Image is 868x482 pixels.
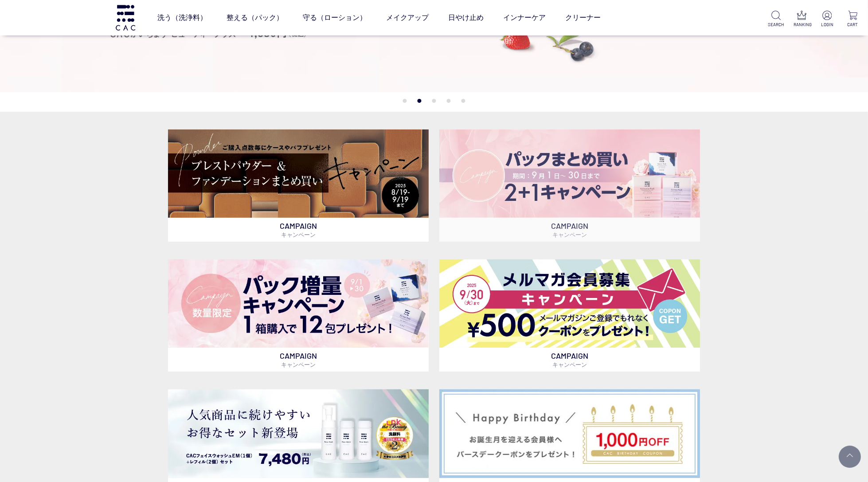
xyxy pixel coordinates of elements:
[447,99,451,103] button: 4 of 5
[432,99,436,103] button: 3 of 5
[439,348,700,372] p: CAMPAIGN
[845,11,861,28] a: CART
[439,259,700,372] a: メルマガ会員募集 メルマガ会員募集 CAMPAIGNキャンペーン
[439,129,700,242] a: パックキャンペーン2+1 パックキャンペーン2+1 CAMPAIGNキャンペーン
[418,99,422,103] button: 2 of 5
[439,389,700,478] img: バースデークーポン
[768,21,784,28] p: SEARCH
[794,21,810,28] p: RANKING
[281,361,316,368] span: キャンペーン
[439,218,700,242] p: CAMPAIGN
[303,5,367,30] a: 守る（ローション）
[168,389,429,478] img: フェイスウォッシュ＋レフィル2個セット
[819,21,835,28] p: LOGIN
[227,5,283,30] a: 整える（パック）
[552,361,587,368] span: キャンペーン
[439,129,700,218] img: パックキャンペーン2+1
[565,5,601,30] a: クリーナー
[168,218,429,242] p: CAMPAIGN
[403,99,407,103] button: 1 of 5
[768,11,784,28] a: SEARCH
[168,259,429,348] img: パック増量キャンペーン
[819,11,835,28] a: LOGIN
[448,5,484,30] a: 日やけ止め
[114,5,137,30] img: logo
[168,348,429,372] p: CAMPAIGN
[503,5,546,30] a: インナーケア
[168,129,429,242] a: ベースメイクキャンペーン ベースメイクキャンペーン CAMPAIGNキャンペーン
[168,129,429,218] img: ベースメイクキャンペーン
[461,99,465,103] button: 5 of 5
[168,259,429,372] a: パック増量キャンペーン パック増量キャンペーン CAMPAIGNキャンペーン
[281,231,316,238] span: キャンペーン
[157,5,207,30] a: 洗う（洗浄料）
[794,11,810,28] a: RANKING
[552,231,587,238] span: キャンペーン
[386,5,429,30] a: メイクアップ
[439,259,700,348] img: メルマガ会員募集
[845,21,861,28] p: CART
